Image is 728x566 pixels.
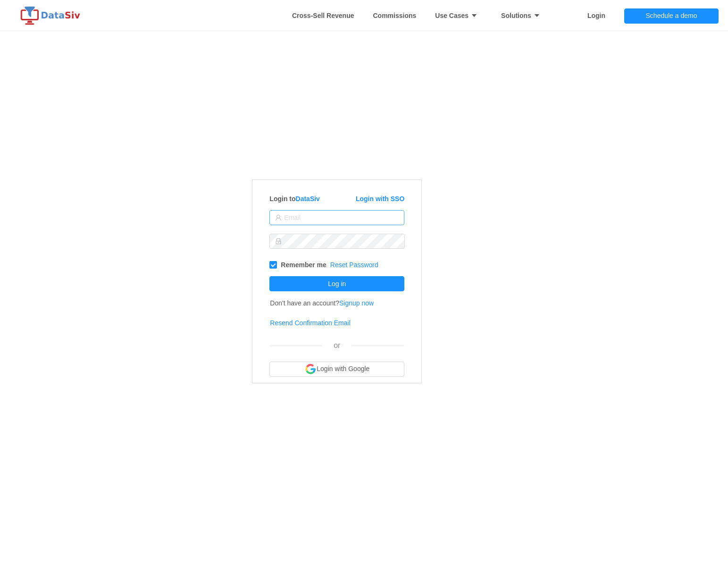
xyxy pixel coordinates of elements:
a: Resend Confirmation Email [270,319,350,327]
a: Login with SSO [356,195,404,203]
strong: Solutions [501,12,545,19]
a: Reset Password [330,261,378,269]
button: Schedule a demo [624,8,719,24]
strong: Use Cases [435,12,482,19]
i: icon: caret-down [469,12,477,19]
i: icon: user [275,214,282,221]
a: DataSiv [296,195,320,203]
a: Commissions [373,1,416,30]
span: or [334,341,340,349]
strong: Login to [269,195,320,203]
button: Login with Google [269,362,404,377]
i: icon: caret-down [531,12,540,19]
a: Signup now [339,299,374,307]
td: Don't have an account? [269,293,374,313]
img: logo [19,6,85,25]
strong: Remember me [281,261,326,269]
a: Login [587,1,605,30]
button: Log in [269,276,404,291]
i: icon: lock [275,238,282,245]
input: Email [269,210,404,225]
a: Whitespace [292,1,354,30]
